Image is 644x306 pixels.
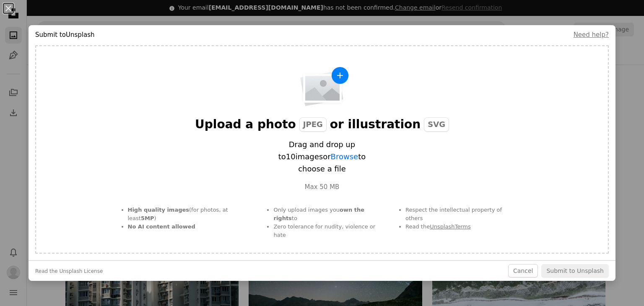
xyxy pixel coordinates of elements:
[35,30,95,40] h4: Submit to Unsplash
[508,264,538,277] button: Cancel
[141,215,154,221] strong: 5 MP
[128,206,257,223] li: (for photos, at least )
[195,117,449,132] div: Upload a photo or illustration
[273,223,389,239] li: Zero tolerance for nudity, violence or hate
[273,206,389,223] li: Only upload images you to
[405,223,520,231] li: Read the
[35,268,103,275] a: Read the Unsplash License
[128,207,190,213] strong: High quality images
[541,264,609,277] button: Submit to Unsplash
[265,139,379,175] span: Drag and drop up to 10 images or to choose a file
[195,67,449,192] button: Upload a photoJPEGor illustrationSVGDrag and drop up to10imagesorBrowseto choose a fileMax 50 MB
[305,182,340,192] div: Max 50 MB
[405,206,520,223] li: Respect the intellectual property of others
[430,223,471,230] a: UnsplashTerms
[331,152,358,161] span: Browse
[128,223,195,230] strong: No AI content allowed
[424,117,449,132] span: SVG
[574,31,609,39] a: Need help?
[299,117,327,132] span: JPEG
